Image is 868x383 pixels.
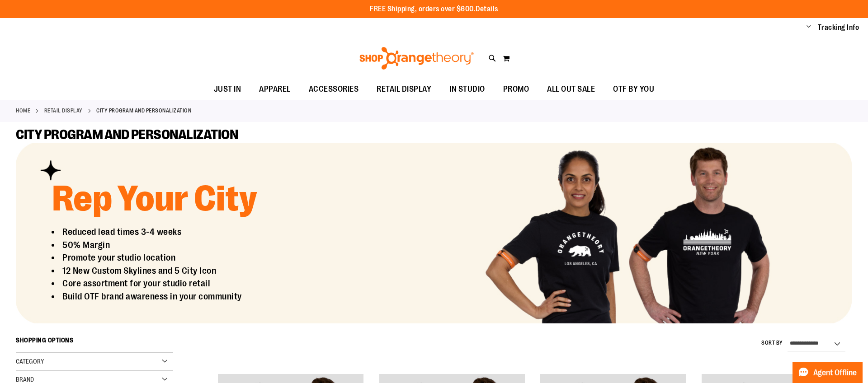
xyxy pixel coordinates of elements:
span: Category [16,358,44,365]
span: Agent Offline [813,369,857,377]
a: OTF BY YOU [604,79,663,100]
h2: Rep Your City [52,181,852,217]
a: Home [16,107,30,115]
span: Brand [16,376,34,383]
a: Details [476,5,498,13]
strong: Shopping Options [16,332,173,353]
li: Core assortment for your studio retail [60,277,298,290]
a: PROMO [494,79,538,100]
button: Agent Offline [793,362,863,383]
span: APPAREL [259,79,291,99]
li: Promote your studio location [60,252,298,265]
p: FREE Shipping, orders over $600. [370,4,498,14]
a: ALL OUT SALE [538,79,604,100]
a: RETAIL DISPLAY [44,107,83,115]
li: 12 New Custom Skylines and 5 City Icon [60,265,298,278]
div: Category [16,353,173,371]
li: 50% Margin [60,239,298,252]
a: JUST IN [205,79,250,100]
span: OTF BY YOU [613,79,654,99]
a: IN STUDIO [440,79,494,100]
label: Sort By [761,339,783,347]
img: Shop Orangetheory [358,47,475,70]
span: ACCESSORIES [309,79,359,99]
span: ALL OUT SALE [547,79,595,99]
a: RETAIL DISPLAY [368,79,440,99]
strong: CITY PROGRAM AND PERSONALIZATION [96,107,191,115]
a: Tracking Info [818,23,859,33]
button: Account menu [807,23,811,32]
span: PROMO [503,79,529,99]
a: APPAREL [250,79,300,100]
a: ACCESSORIES [300,79,368,100]
li: Build OTF brand awareness in your community [60,290,298,304]
span: IN STUDIO [449,79,485,99]
li: Reduced lead times 3-4 weeks [60,226,298,239]
span: RETAIL DISPLAY [377,79,431,99]
span: CITY PROGRAM AND PERSONALIZATION [16,127,238,142]
span: JUST IN [214,79,241,99]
